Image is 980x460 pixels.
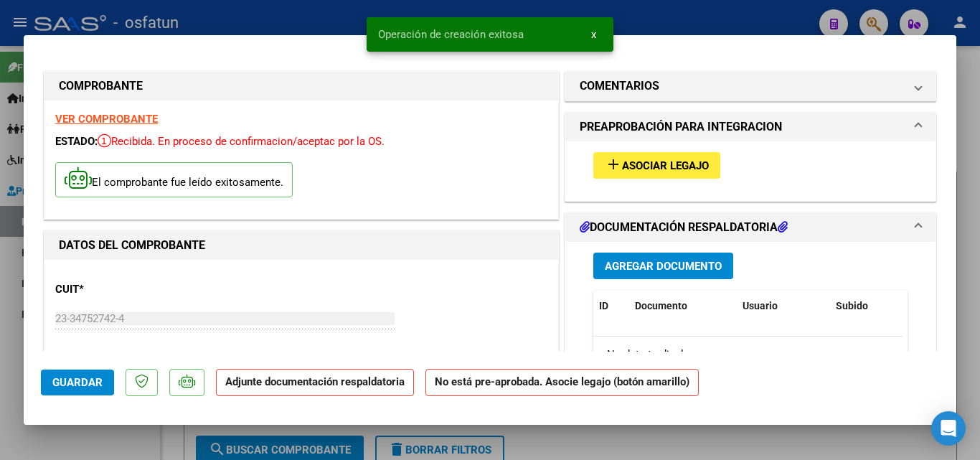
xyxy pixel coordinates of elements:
[580,78,659,95] h1: COMENTARIOS
[599,300,608,311] span: ID
[902,291,974,321] datatable-header-cell: Acción
[836,300,868,311] span: Subido
[55,281,203,298] p: CUIT
[931,411,966,446] div: Open Intercom Messenger
[743,300,778,311] span: Usuario
[565,141,936,201] div: PREAPROBACIÓN PARA INTEGRACION
[629,291,737,321] datatable-header-cell: Documento
[622,159,709,172] span: Asociar Legajo
[737,291,830,321] datatable-header-cell: Usuario
[565,113,936,141] mat-expansion-panel-header: PREAPROBACIÓN PARA INTEGRACION
[593,253,733,279] button: Agregar Documento
[605,260,722,273] span: Agregar Documento
[565,213,936,242] mat-expansion-panel-header: DOCUMENTACIÓN RESPALDATORIA
[580,118,782,136] h1: PREAPROBACIÓN PARA INTEGRACION
[605,156,622,173] mat-icon: add
[830,291,902,321] datatable-header-cell: Subido
[593,337,903,372] div: No data to display
[580,219,788,236] h1: DOCUMENTACIÓN RESPALDATORIA
[59,238,205,252] strong: DATOS DEL COMPROBANTE
[59,79,143,93] strong: COMPROBANTE
[378,27,524,42] span: Operación de creación exitosa
[55,113,158,126] a: VER COMPROBANTE
[591,28,596,41] span: x
[635,300,687,311] span: Documento
[225,375,405,388] strong: Adjunte documentación respaldatoria
[98,135,385,148] span: Recibida. En proceso de confirmacion/aceptac por la OS.
[41,370,114,395] button: Guardar
[52,376,103,389] span: Guardar
[580,22,608,47] button: x
[565,72,936,100] mat-expansion-panel-header: COMENTARIOS
[55,135,98,148] span: ESTADO:
[425,369,699,397] strong: No está pre-aprobada. Asocie legajo (botón amarillo)
[593,152,720,179] button: Asociar Legajo
[593,291,629,321] datatable-header-cell: ID
[55,162,293,197] p: El comprobante fue leído exitosamente.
